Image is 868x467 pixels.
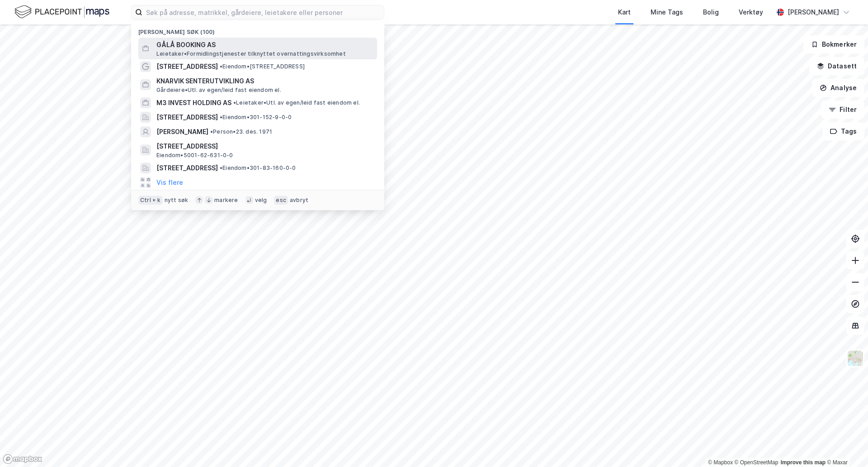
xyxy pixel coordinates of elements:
span: Eiendom • 301-152-9-0-0 [220,114,292,121]
span: Person • 23. des. 1971 [210,128,272,135]
span: [PERSON_NAME] [156,126,208,137]
span: Eiendom • [STREET_ADDRESS] [220,63,305,70]
button: Analyse [812,79,864,97]
a: OpenStreetMap [735,459,778,466]
span: [STREET_ADDRESS] [156,141,373,152]
span: KNARVIK SENTERUTVIKLING AS [156,76,373,87]
div: Bolig [703,7,719,18]
button: Tags [822,122,864,140]
button: Bokmerker [803,35,864,53]
button: Filter [821,101,864,119]
div: esc [274,196,288,205]
div: Mine Tags [651,7,683,18]
input: Søk på adresse, matrikkel, gårdeiere, leietakere eller personer [142,5,384,19]
div: [PERSON_NAME] søk (100) [131,21,384,38]
a: Improve this map [781,459,826,466]
a: Mapbox homepage [3,454,42,464]
div: nytt søk [165,197,189,204]
div: Kart [618,7,631,18]
img: logo.f888ab2527a4732fd821a326f86c7f29.svg [14,4,109,20]
span: • [220,63,222,70]
span: Gårdeiere • Utl. av egen/leid fast eiendom el. [156,87,281,94]
span: [STREET_ADDRESS] [156,112,218,123]
img: Z [847,350,864,367]
span: GÅLÅ BOOKING AS [156,39,373,50]
div: Kontrollprogram for chat [823,424,868,467]
a: Mapbox [708,459,733,466]
span: Eiendom • 301-83-160-0-0 [220,164,296,172]
span: [STREET_ADDRESS] [156,163,218,173]
span: Leietaker • Formidlingstjenester tilknyttet overnattingsvirksomhet [156,50,346,58]
div: [PERSON_NAME] [788,7,839,18]
span: • [233,99,236,106]
button: Datasett [809,57,864,75]
span: M3 INVEST HOLDING AS [156,97,231,108]
span: Leietaker • Utl. av egen/leid fast eiendom el. [233,99,360,106]
button: Vis flere [156,177,183,188]
span: • [210,128,213,135]
div: Verktøy [739,7,763,18]
div: avbryt [290,197,308,204]
div: Ctrl + k [138,196,163,205]
span: • [220,164,222,171]
span: Eiendom • 5001-62-631-0-0 [156,152,233,159]
div: markere [214,197,238,204]
span: • [220,114,222,120]
span: [STREET_ADDRESS] [156,61,218,72]
iframe: Chat Widget [823,424,868,467]
div: velg [255,197,267,204]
